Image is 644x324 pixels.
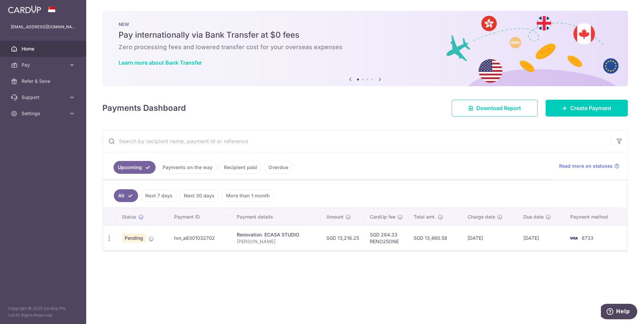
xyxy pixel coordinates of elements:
[237,238,316,245] p: [PERSON_NAME]
[570,104,611,112] span: Create Payment
[546,100,628,117] a: Create Payment
[103,130,611,152] input: Search by recipient name, payment id or reference
[114,161,156,174] a: Upcoming
[220,161,261,174] a: Recipient paid
[468,214,495,220] span: Charge date
[414,214,436,220] span: Total amt.
[169,226,231,250] td: txn_a8301032702
[158,161,217,174] a: Payments on the way
[582,235,593,241] span: 8733
[8,5,41,13] img: CardUp
[119,43,612,51] h6: Zero processing fees and lowered transfer cost for your overseas expenses
[122,233,146,243] span: Pending
[22,78,66,85] span: Refer & Save
[476,104,521,112] span: Download Report
[567,234,580,242] img: Bank Card
[22,45,66,52] span: Home
[22,62,66,68] span: Pay
[518,226,565,250] td: [DATE]
[119,59,202,66] a: Learn more about Bank Transfer
[237,231,316,238] div: Renovation. ECASA STUDIO
[102,102,186,114] h4: Payments Dashboard
[22,110,66,117] span: Settings
[119,30,612,40] h5: Pay internationally via Bank Transfer at $0 fees
[601,304,637,321] iframe: Opens a widget where you can find more information
[565,208,627,226] th: Payment method
[364,226,408,250] td: SGD 264.33 RENO25ONE
[462,226,518,250] td: [DATE]
[559,163,613,169] span: Read more on statuses
[523,214,544,220] span: Due date
[119,22,612,27] p: NEW
[102,11,628,86] img: Bank transfer banner
[370,214,395,220] span: CardUp fee
[114,189,138,202] a: All
[231,208,321,226] th: Payment details
[169,208,231,226] th: Payment ID
[452,100,538,117] a: Download Report
[22,94,66,101] span: Support
[559,163,619,169] a: Read more on statuses
[408,226,462,250] td: SGD 13,480.58
[222,189,274,202] a: More than 1 month
[264,161,293,174] a: Overdue
[11,24,75,30] p: [EMAIL_ADDRESS][DOMAIN_NAME]
[321,226,364,250] td: SGD 13,216.25
[326,214,344,220] span: Amount
[122,214,136,220] span: Status
[141,189,177,202] a: Next 7 days
[180,189,219,202] a: Next 30 days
